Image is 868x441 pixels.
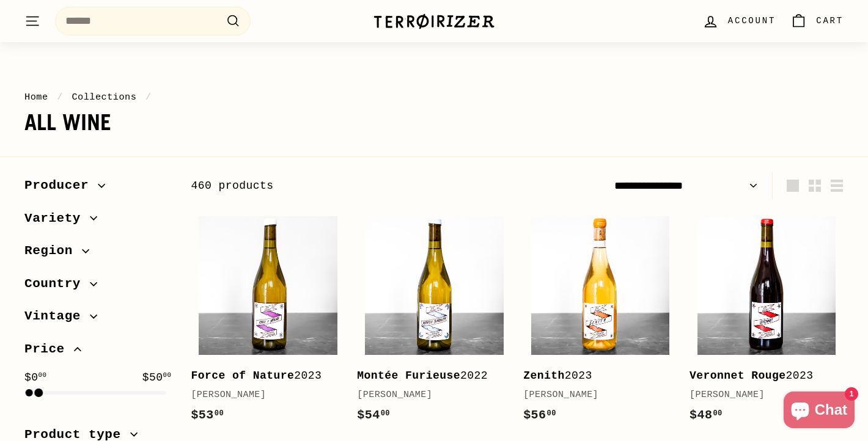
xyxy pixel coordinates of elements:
span: Region [24,241,82,261]
span: $50 [142,369,172,387]
a: Force of Nature2023[PERSON_NAME] [191,209,345,437]
b: Veronnet Rouge [690,370,786,382]
span: Country [24,274,90,294]
b: Montée Furieuse [357,370,460,382]
sup: 00 [547,409,556,418]
span: / [142,92,155,103]
button: Region [24,238,171,271]
div: 2023 [523,367,665,385]
span: $53 [191,408,224,422]
b: Zenith [523,370,565,382]
b: Force of Nature [191,370,294,382]
a: Veronnet Rouge2023[PERSON_NAME] [690,209,844,437]
button: Variety [24,205,171,238]
span: $54 [357,408,390,422]
div: [PERSON_NAME] [690,388,831,403]
div: 2023 [191,367,333,385]
div: 2022 [357,367,499,385]
nav: breadcrumbs [24,90,844,104]
button: Price [24,336,171,369]
sup: 00 [381,409,390,418]
div: [PERSON_NAME] [191,388,333,403]
inbox-online-store-chat: Shopify online store chat [780,392,858,431]
button: Country [24,271,171,304]
div: [PERSON_NAME] [357,388,499,403]
a: Home [24,92,48,103]
button: Producer [24,172,171,205]
div: 2023 [690,367,831,385]
a: Collections [72,92,136,103]
h1: All wine [24,111,844,135]
span: $48 [690,408,723,422]
span: / [54,92,66,103]
a: Cart [783,3,851,39]
span: $0 [24,369,46,387]
sup: 00 [713,409,722,418]
span: Account [728,14,776,27]
span: Producer [24,175,98,196]
button: Vintage [24,303,171,336]
a: Montée Furieuse2022[PERSON_NAME] [357,209,511,437]
span: Vintage [24,306,90,327]
sup: 00 [215,409,224,418]
span: Variety [24,208,90,229]
sup: 00 [39,371,47,379]
span: Price [24,339,74,360]
a: Zenith2023[PERSON_NAME] [523,209,677,437]
div: 460 products [191,177,517,195]
span: Cart [816,14,844,27]
a: Account [695,3,783,39]
sup: 00 [163,371,172,379]
span: $56 [523,408,556,422]
div: [PERSON_NAME] [523,388,665,403]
